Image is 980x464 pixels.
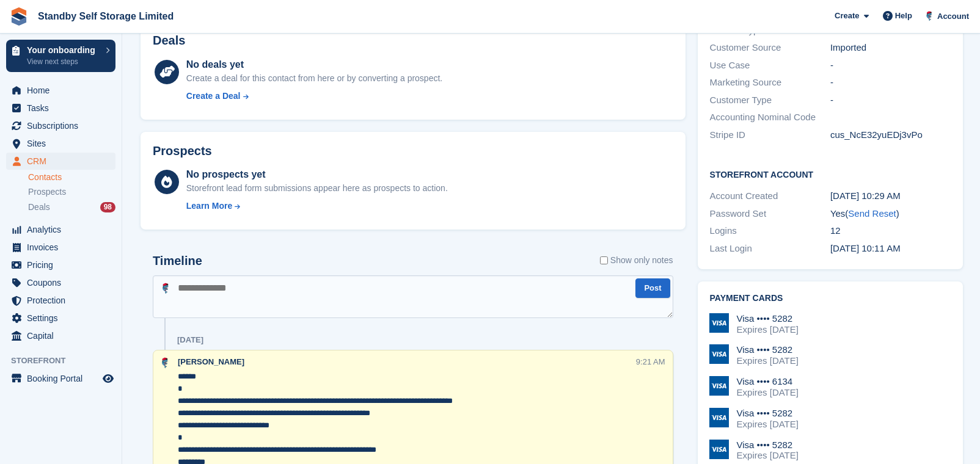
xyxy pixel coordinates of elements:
[737,344,799,355] div: Visa •••• 5282
[635,278,670,299] button: Post
[737,355,799,366] div: Expires [DATE]
[710,224,830,238] div: Logins
[27,292,100,309] span: Protection
[600,254,608,267] input: Show only notes
[710,242,830,256] div: Last Login
[830,25,870,35] a: Customer
[158,356,172,369] img: Glenn Fisher
[28,186,115,198] a: Prospects
[737,408,799,419] div: Visa •••• 5282
[895,10,912,22] span: Help
[27,327,100,344] span: Capital
[737,376,799,387] div: Visa •••• 6134
[27,117,100,134] span: Subscriptions
[186,90,241,103] div: Create a Deal
[6,221,115,238] a: menu
[937,10,969,23] span: Account
[6,100,115,117] a: menu
[27,239,100,256] span: Invoices
[830,128,951,142] div: cus_NcE32yuEDj3vPo
[27,100,100,117] span: Tasks
[737,419,799,430] div: Expires [DATE]
[27,221,100,238] span: Analytics
[709,344,729,364] img: Visa Logo
[6,292,115,309] a: menu
[6,135,115,152] a: menu
[27,153,100,170] span: CRM
[848,208,896,219] a: Send Reset
[6,82,115,99] a: menu
[6,274,115,291] a: menu
[830,76,951,90] div: -
[186,167,448,182] div: No prospects yet
[923,10,935,22] img: Glenn Fisher
[6,310,115,327] a: menu
[177,335,203,345] div: [DATE]
[709,313,729,333] img: Visa Logo
[6,40,115,72] a: Your onboarding View next steps
[6,256,115,274] a: menu
[178,357,244,366] span: [PERSON_NAME]
[737,387,799,398] div: Expires [DATE]
[830,207,951,221] div: Yes
[11,355,122,367] span: Storefront
[830,93,951,107] div: -
[830,243,901,253] time: 2025-09-02 09:11:09 UTC
[710,76,830,90] div: Marketing Source
[101,371,115,386] a: Preview store
[27,135,100,152] span: Sites
[6,117,115,134] a: menu
[27,46,100,54] p: Your onboarding
[186,200,232,212] div: Learn More
[709,376,729,396] img: Visa Logo
[186,57,442,72] div: No deals yet
[710,41,830,55] div: Customer Source
[830,41,951,55] div: Imported
[27,82,100,99] span: Home
[710,128,830,142] div: Stripe ID
[709,440,729,459] img: Visa Logo
[830,189,951,203] div: [DATE] 10:29 AM
[28,201,115,214] a: Deals 98
[100,202,115,212] div: 98
[153,144,212,158] h2: Prospects
[6,239,115,256] a: menu
[28,186,66,198] span: Prospects
[186,182,448,195] div: Storefront lead form submissions appear here as prospects to action.
[830,224,951,238] div: 12
[153,34,185,48] h2: Deals
[153,254,202,268] h2: Timeline
[709,408,729,427] img: Visa Logo
[600,254,673,267] label: Show only notes
[28,172,115,183] a: Contacts
[737,313,799,324] div: Visa •••• 5282
[710,207,830,221] div: Password Set
[710,294,951,303] h2: Payment cards
[737,324,799,335] div: Expires [DATE]
[737,440,799,451] div: Visa •••• 5282
[159,281,172,295] img: Glenn Fisher
[10,7,28,26] img: stora-icon-8386f47178a22dfd0bd8f6a31ec36ba5ce8667c1dd55bd0f319d3a0aa187defe.svg
[710,59,830,73] div: Use Case
[186,200,448,212] a: Learn More
[186,90,442,103] a: Create a Deal
[6,370,115,387] a: menu
[6,327,115,344] a: menu
[710,93,830,107] div: Customer Type
[6,153,115,170] a: menu
[28,201,50,213] span: Deals
[710,168,951,180] h2: Storefront Account
[710,189,830,203] div: Account Created
[27,256,100,274] span: Pricing
[830,59,951,73] div: -
[27,370,100,387] span: Booking Portal
[186,72,442,85] div: Create a deal for this contact from here or by converting a prospect.
[33,6,178,26] a: Standby Self Storage Limited
[710,111,830,125] div: Accounting Nominal Code
[27,56,100,67] p: View next steps
[845,208,899,219] span: ( )
[27,274,100,291] span: Coupons
[737,450,799,461] div: Expires [DATE]
[27,310,100,327] span: Settings
[835,10,859,22] span: Create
